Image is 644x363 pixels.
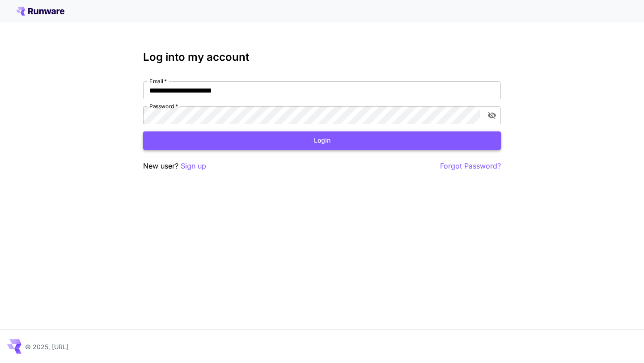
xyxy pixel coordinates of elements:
p: © 2025, [URL] [25,342,68,351]
label: Email [149,77,167,85]
button: toggle password visibility [484,107,500,123]
button: Sign up [181,160,206,172]
button: Forgot Password? [440,160,501,172]
button: Login [143,131,501,150]
h3: Log into my account [143,51,501,63]
p: New user? [143,160,206,172]
label: Password [149,102,178,110]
